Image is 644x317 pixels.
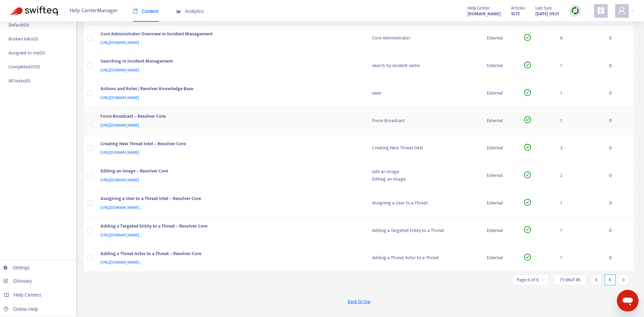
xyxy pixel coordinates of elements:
[524,254,531,261] span: check-circle
[100,149,139,156] span: [URL][DOMAIN_NAME]
[372,34,476,42] div: Core Administrator
[487,62,513,69] div: External
[8,77,30,84] p: All tasks ( 0 )
[487,34,513,42] div: External
[621,278,626,282] span: right
[571,6,579,15] img: sync.dc5367851b00ba804db3.png
[524,226,531,233] span: check-circle
[10,6,58,16] img: Swifteq
[594,278,599,282] span: left
[524,171,531,178] span: check-circle
[100,57,359,66] div: Searching in Incident Management
[100,259,141,266] span: [URL][DOMAIN_NAME]..
[3,265,30,270] a: Settings
[372,62,476,69] div: search by incident name
[372,89,476,97] div: view
[100,232,141,238] span: [URL][DOMAIN_NAME]..
[372,144,476,152] div: Creating New Threat Intel
[555,189,604,217] td: 1
[555,217,604,245] td: 1
[8,35,38,43] p: Broken links ( 0 )
[100,94,139,101] span: [URL][DOMAIN_NAME]
[348,298,370,305] span: Back to top
[100,122,139,129] span: [URL][DOMAIN_NAME]
[372,199,476,207] div: Assigning a User to a Threat
[535,10,559,18] strong: [DATE] 09:21
[176,9,204,14] span: Analytics
[524,34,531,41] span: check-circle
[524,62,531,68] span: check-circle
[100,67,139,73] span: [URL][DOMAIN_NAME]
[524,116,531,123] span: check-circle
[555,52,604,80] td: 1
[487,117,513,124] div: External
[524,199,531,206] span: check-circle
[467,4,490,12] span: Help Center
[100,85,359,94] div: Actions and Roles | Resolver Knowledge Base
[176,9,181,14] span: area-chart
[487,227,513,234] div: External
[133,9,138,14] span: book
[372,176,476,183] div: Editing an Image
[511,10,520,18] strong: 1075
[467,10,501,18] a: [DOMAIN_NAME]
[555,245,604,272] td: 1
[70,4,118,17] span: Help Center Manager
[555,162,604,189] td: 2
[3,278,32,284] a: Glossary
[559,276,581,283] span: 75 - 86 of 86
[617,290,639,312] iframe: Button to launch messaging window
[372,254,476,262] div: Adding a Threat Actor to a Threat
[604,217,634,245] td: 0
[100,250,359,259] div: Adding a Threat Actor to a Threat – Resolver Core
[487,89,513,97] div: External
[3,306,38,312] a: Online Help
[604,245,634,272] td: 0
[8,49,45,56] p: Assigned to me ( 0 )
[100,204,141,211] span: [URL][DOMAIN_NAME]..
[555,25,604,52] td: 8
[100,222,359,231] div: Adding a Targeted Entity to a Threat – Resolver Core
[555,107,604,135] td: 1
[487,254,513,262] div: External
[372,117,476,124] div: Force Broadcast
[511,4,525,12] span: Articles
[133,9,159,14] span: Content
[372,227,476,234] div: Adding a Targeted Entity to a Threat
[100,30,359,39] div: Core Administrator Overview in Incident Management
[100,167,359,176] div: Editing an Image – Resolver Core
[604,162,634,189] td: 0
[618,6,626,15] span: user
[100,113,359,121] div: Force Broadcast – Resolver Core
[487,144,513,152] div: External
[14,292,41,298] span: Help Centers
[487,199,513,207] div: External
[604,25,634,52] td: 0
[604,80,634,107] td: 0
[524,89,531,96] span: check-circle
[100,39,139,46] span: [URL][DOMAIN_NAME]
[8,63,40,70] p: Completed ( 130 )
[555,135,604,162] td: 3
[100,195,359,204] div: Assigning a User to a Threat Intel – Resolver Core
[8,21,29,29] p: Default ( 0 )
[604,189,634,217] td: 0
[597,6,605,15] span: appstore
[605,274,615,285] div: 6
[604,52,634,80] td: 0
[604,135,634,162] td: 0
[100,140,359,149] div: Creating New Threat Intel – Resolver Core
[604,107,634,135] td: 0
[100,177,139,183] span: [URL][DOMAIN_NAME]
[535,4,553,12] span: Last Sync
[555,80,604,107] td: 1
[524,144,531,151] span: check-circle
[372,168,476,176] div: edit an image
[487,172,513,179] div: External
